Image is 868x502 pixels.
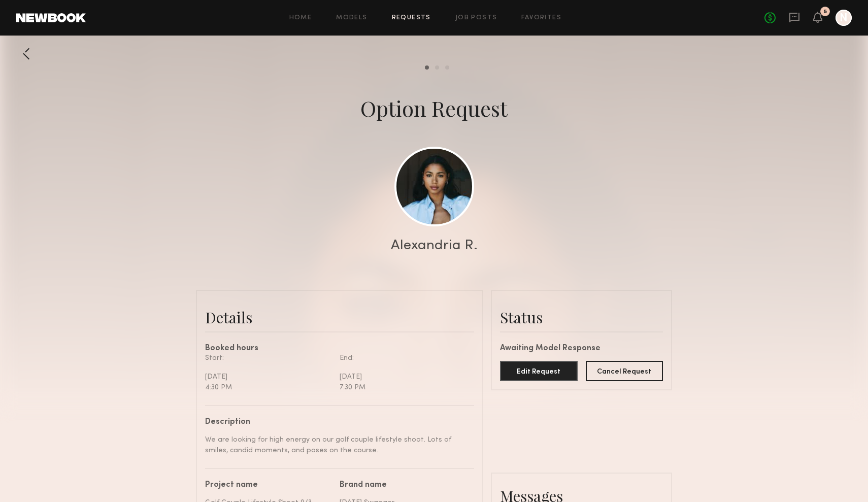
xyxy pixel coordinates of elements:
div: Booked hours [205,345,474,353]
a: Models [336,15,367,21]
a: Favorites [521,15,561,21]
button: Cancel Request [586,361,663,381]
div: 7:30 PM [340,382,466,393]
div: Status [500,307,663,327]
div: [DATE] [340,372,466,382]
div: [DATE] [205,372,332,382]
div: Alexandria R. [391,239,478,253]
div: Brand name [340,481,466,489]
div: Project name [205,481,332,489]
a: Requests [392,15,431,21]
a: Home [289,15,312,21]
a: N [836,10,852,26]
div: 5 [824,9,827,15]
div: Details [205,307,474,327]
div: Description [205,418,466,426]
div: Awaiting Model Response [500,345,663,353]
div: Start: [205,353,332,363]
div: End: [340,353,466,363]
div: 4:30 PM [205,382,332,393]
button: Edit Request [500,361,578,381]
div: We are looking for high energy on our golf couple lifestyle shoot. Lots of smiles, candid moments... [205,434,466,456]
a: Job Posts [455,15,497,21]
div: Option Request [360,94,508,122]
